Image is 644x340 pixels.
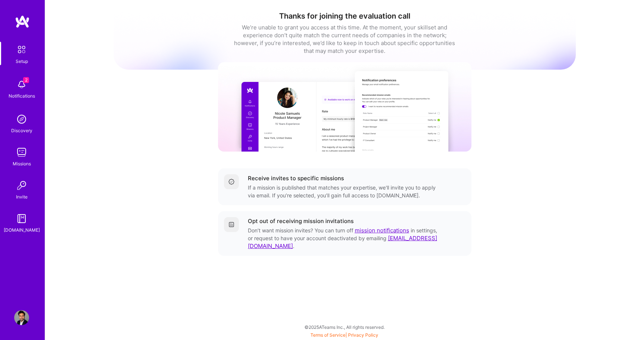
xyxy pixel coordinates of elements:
a: Terms of Service [310,332,345,338]
span: 2 [23,77,29,83]
div: Missions [13,160,31,168]
img: Invite [14,178,29,193]
div: © 2025 ATeams Inc., All rights reserved. [45,318,644,336]
img: bell [14,77,29,92]
a: mission notifications [355,227,409,234]
div: We’re unable to grant you access at this time. At the moment, your skillset and experience don’t ... [233,23,457,55]
img: Completed [228,179,234,185]
img: discovery [14,112,29,127]
div: If a mission is published that matches your expertise, we'll invite you to apply via email. If yo... [248,184,439,199]
div: [DOMAIN_NAME] [4,226,40,234]
div: Don’t want mission invites? You can turn off in settings, or request to have your account deactiv... [248,226,439,250]
div: Setup [16,57,28,65]
a: Privacy Policy [348,332,378,338]
div: Opt out of receiving mission invitations [248,217,354,225]
a: User Avatar [12,310,31,325]
img: teamwork [14,145,29,160]
div: Receive invites to specific missions [248,174,344,182]
img: logo [15,15,30,28]
img: curated missions [218,62,471,152]
img: Getting started [228,222,234,228]
img: setup [14,42,29,57]
span: | [310,332,378,338]
div: Notifications [9,92,35,100]
img: User Avatar [14,310,29,325]
img: guide book [14,211,29,226]
div: Invite [16,193,28,201]
div: Discovery [11,127,32,134]
h1: Thanks for joining the evaluation call [114,12,576,20]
